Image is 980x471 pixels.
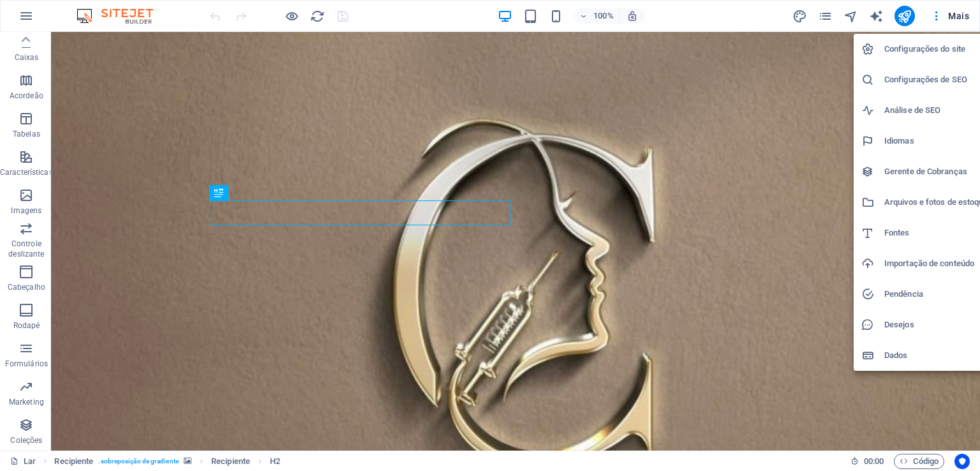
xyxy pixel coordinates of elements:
[884,44,965,54] font: Configurações do site
[884,320,914,329] font: Desejos
[884,258,974,268] font: Importação de conteúdo
[884,350,907,360] font: Dados
[884,75,967,84] font: Configurações de SEO
[884,289,923,299] font: Pendência
[884,228,910,237] font: Fontes
[884,105,940,115] font: Análise de SEO
[884,167,967,176] font: Gerente de Cobranças
[884,136,914,146] font: Idiomas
